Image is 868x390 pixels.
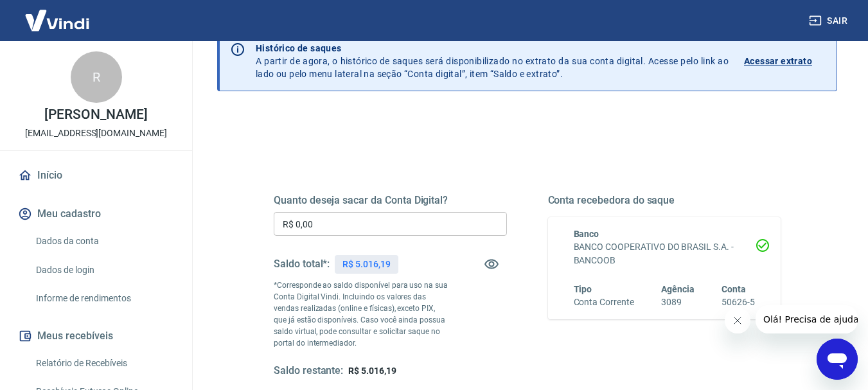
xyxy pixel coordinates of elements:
[342,258,390,271] p: R$ 5.016,19
[256,42,729,80] p: A partir de agora, o histórico de saques será disponibilizado no extrato da sua conta digital. Ac...
[548,194,781,207] h5: Conta recebedora do saque
[15,322,177,350] button: Meus recebíveis
[722,296,755,309] h6: 50626-5
[44,108,147,121] p: [PERSON_NAME]
[71,51,122,103] div: R
[25,127,167,140] p: [EMAIL_ADDRESS][DOMAIN_NAME]
[574,240,756,267] h6: BANCO COOPERATIVO DO BRASIL S.A. - BANCOOB
[574,296,634,309] h6: Conta Corrente
[274,258,330,270] h5: Saldo total*:
[722,284,746,294] span: Conta
[31,350,177,377] a: Relatório de Recebíveis
[725,308,750,333] iframe: Fechar mensagem
[15,161,177,190] a: Início
[274,194,507,207] h5: Quanto deseja sacar da Conta Digital?
[8,9,108,19] span: Olá! Precisa de ajuda?
[661,284,695,294] span: Agência
[256,42,729,55] p: Histórico de saques
[756,305,858,333] iframe: Mensagem da empresa
[274,364,343,378] h5: Saldo restante:
[31,285,177,312] a: Informe de rendimentos
[744,42,826,80] a: Acessar extrato
[348,366,396,376] span: R$ 5.016,19
[31,257,177,283] a: Dados de login
[15,200,177,228] button: Meu cadastro
[744,55,812,67] p: Acessar extrato
[574,284,592,294] span: Tipo
[274,279,448,349] p: *Corresponde ao saldo disponível para uso na sua Conta Digital Vindi. Incluindo os valores das ve...
[817,339,858,380] iframe: Botão para abrir a janela de mensagens
[661,296,695,309] h6: 3089
[31,228,177,254] a: Dados da conta
[15,1,99,40] img: Vindi
[574,229,599,239] span: Banco
[806,9,853,33] button: Sair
